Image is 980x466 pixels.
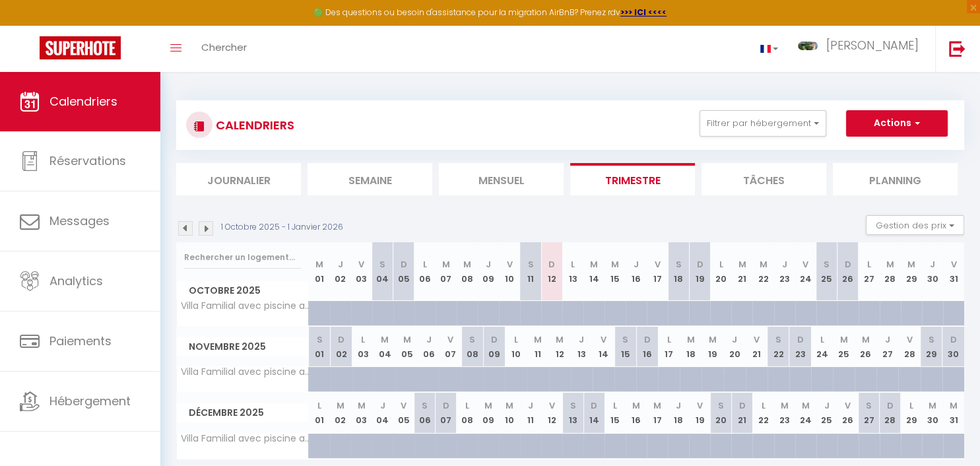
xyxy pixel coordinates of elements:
abbr: L [361,333,365,346]
abbr: M [929,399,936,412]
abbr: V [401,399,407,412]
abbr: L [762,399,766,412]
th: 29 [901,393,922,433]
abbr: L [514,333,518,346]
th: 06 [414,242,436,301]
abbr: D [491,333,498,346]
abbr: V [754,333,760,346]
th: 21 [731,393,752,433]
a: ... [PERSON_NAME] [788,26,935,72]
abbr: M [886,258,894,271]
th: 08 [457,242,478,301]
abbr: S [866,399,872,412]
abbr: J [885,333,890,346]
abbr: M [862,333,870,346]
li: Mensuel [439,163,564,195]
th: 10 [499,242,520,301]
abbr: V [655,258,661,271]
abbr: M [653,399,661,412]
th: 01 [309,327,331,367]
span: Villa Familial avec piscine a la mer by Monarca [179,301,311,311]
th: 05 [396,327,418,367]
abbr: V [802,258,808,271]
abbr: M [463,258,471,271]
abbr: L [667,333,671,346]
th: 12 [541,242,562,301]
th: 31 [943,393,964,433]
th: 16 [626,393,647,433]
abbr: D [797,333,803,346]
img: logout [949,40,965,57]
abbr: M [950,399,958,412]
span: Réservations [49,152,126,169]
abbr: D [338,333,344,346]
th: 14 [583,393,604,433]
abbr: M [611,258,619,271]
abbr: S [570,399,576,412]
abbr: S [622,333,628,346]
abbr: V [358,258,364,271]
span: Villa Familial avec piscine a la mer by Monarca [179,434,311,444]
th: 17 [647,242,668,301]
th: 24 [811,327,833,367]
abbr: L [719,258,723,271]
span: Novembre 2025 [177,337,308,356]
th: 15 [614,327,636,367]
th: 30 [922,242,943,301]
span: Villa Familial avec piscine a la mer by Monarca [179,367,311,377]
th: 10 [505,327,527,367]
abbr: V [845,399,851,412]
th: 04 [372,242,393,301]
abbr: J [486,258,491,271]
th: 22 [752,242,773,301]
abbr: L [820,333,824,346]
th: 08 [461,327,483,367]
abbr: M [315,258,323,271]
abbr: M [556,333,564,346]
abbr: M [709,333,717,346]
th: 31 [943,242,964,301]
th: 21 [731,242,752,301]
th: 03 [352,327,374,367]
li: Journalier [176,163,301,195]
th: 14 [583,242,604,301]
abbr: D [950,333,957,346]
abbr: D [845,258,851,271]
abbr: V [951,258,957,271]
th: 06 [414,393,436,433]
abbr: M [760,258,768,271]
span: Calendriers [49,93,117,110]
th: 01 [309,242,330,301]
abbr: J [732,333,737,346]
span: Messages [49,213,110,229]
abbr: M [534,333,542,346]
abbr: M [337,399,344,412]
th: 09 [478,242,499,301]
th: 20 [724,327,746,367]
th: 30 [922,393,943,433]
th: 13 [571,327,593,367]
abbr: M [381,333,389,346]
abbr: S [929,333,934,346]
th: 13 [562,393,583,433]
img: ... [798,42,818,51]
a: >>> ICI <<<< [620,7,667,18]
th: 23 [774,393,795,433]
th: 03 [351,393,372,433]
abbr: D [548,258,555,271]
abbr: M [802,399,810,412]
abbr: V [907,333,913,346]
th: 26 [837,242,859,301]
img: Super Booking [40,36,121,59]
th: 23 [774,242,795,301]
th: 21 [746,327,768,367]
th: 02 [331,327,352,367]
abbr: S [718,399,724,412]
abbr: S [379,258,385,271]
abbr: M [358,399,366,412]
abbr: D [738,399,745,412]
abbr: L [465,399,469,412]
abbr: D [644,333,651,346]
abbr: V [697,399,703,412]
abbr: M [738,258,746,271]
